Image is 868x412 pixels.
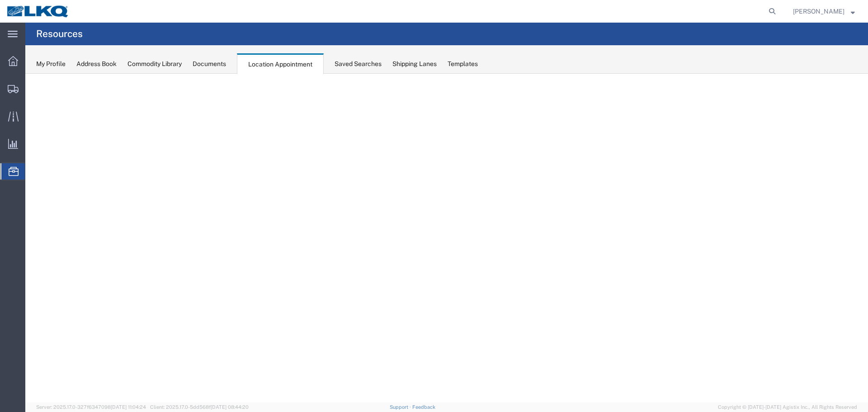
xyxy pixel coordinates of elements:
div: Commodity Library [127,59,182,69]
span: Client: 2025.17.0-5dd568f [150,404,249,410]
div: Location Appointment [237,53,324,74]
h4: Resources [36,23,83,45]
span: Copyright © [DATE]-[DATE] Agistix Inc., All Rights Reserved [718,403,857,411]
div: Templates [448,59,478,69]
a: Feedback [412,404,435,410]
iframe: FS Legacy Container [25,74,868,403]
div: Address Book [76,59,117,69]
span: [DATE] 11:04:24 [111,404,146,410]
div: Documents [193,59,226,69]
a: Support [390,404,412,410]
span: Server: 2025.17.0-327f6347098 [36,404,146,410]
span: [DATE] 08:44:20 [211,404,249,410]
img: logo [6,5,70,18]
span: William Haney [793,6,844,16]
div: Saved Searches [335,59,382,69]
button: [PERSON_NAME] [793,6,855,17]
div: Shipping Lanes [392,59,437,69]
div: My Profile [36,59,66,69]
